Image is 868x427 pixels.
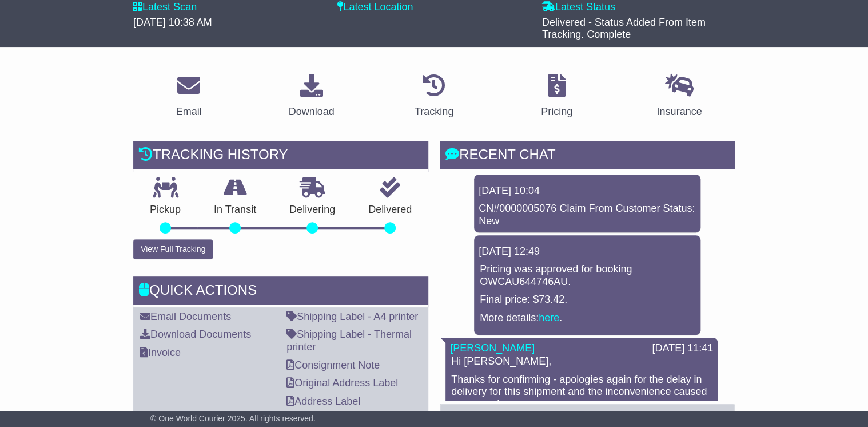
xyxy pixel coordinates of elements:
div: Tracking [415,104,453,120]
label: Latest Status [542,1,615,14]
p: Hi [PERSON_NAME], [451,355,712,368]
a: Shipping Label - A4 printer [286,311,418,322]
a: [PERSON_NAME] [450,342,535,354]
div: Email [176,104,202,120]
p: Thanks for confirming - apologies again for the delay in delivery for this shipment and the incon... [451,374,712,411]
a: Invoice [140,347,181,358]
p: Pickup [133,204,197,216]
div: Pricing [541,104,572,120]
a: Original Address Label [286,377,398,389]
div: RECENT CHAT [440,141,735,172]
a: Address Label [286,396,360,407]
a: Pricing [533,70,580,124]
p: Pricing was approved for booking OWCAU644746AU. [480,263,695,288]
p: In Transit [197,204,273,216]
label: Latest Location [337,1,413,14]
div: Tracking history [133,141,428,172]
button: View Full Tracking [133,239,213,259]
span: © One World Courier 2025. All rights reserved. [150,414,316,423]
p: Final price: $73.42. [480,294,695,306]
div: Insurance [656,104,702,120]
a: Download [281,70,342,124]
div: Download [289,104,335,120]
div: [DATE] 12:49 [479,246,696,258]
div: Quick Actions [133,276,428,307]
a: Consignment Note [286,359,380,371]
span: Delivered - Status Added From Item Tracking. Complete [542,17,706,41]
a: Tracking [407,70,461,124]
div: [DATE] 11:41 [652,342,713,355]
a: Shipping Label - Thermal printer [286,329,412,353]
a: Download Documents [140,329,251,340]
p: Delivered [352,204,428,216]
label: Latest Scan [133,1,197,14]
p: More details: . [480,312,695,325]
span: [DATE] 10:38 AM [133,17,212,28]
div: CN#0000005076 Claim From Customer Status: New [479,203,696,227]
a: Email [169,70,209,124]
a: here [539,312,559,323]
p: Delivering [273,204,352,216]
a: Email Documents [140,311,231,322]
div: [DATE] 10:04 [479,185,696,197]
a: Insurance [649,70,709,124]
